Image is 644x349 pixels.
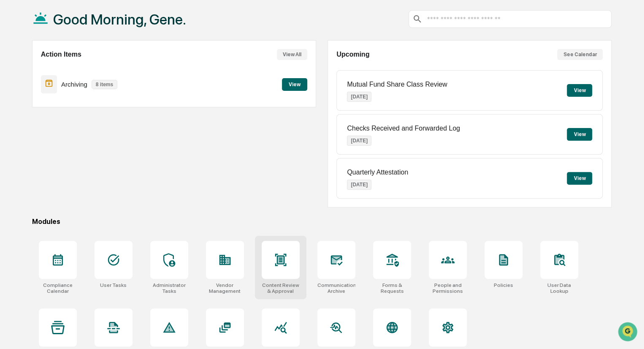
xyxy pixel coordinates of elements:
span: Pylon [84,143,102,150]
p: Archiving [61,81,87,88]
p: How can we help? [8,18,154,31]
h2: Action Items [41,51,81,58]
p: 8 items [92,80,117,89]
p: Mutual Fund Share Class Review [347,81,447,88]
iframe: Open customer support [617,321,640,344]
button: View All [277,49,307,60]
p: Quarterly Attestation [347,169,408,176]
a: 🗄️Attestations [58,103,108,118]
h1: Good Morning, Gene. [53,11,186,28]
div: Modules [32,218,612,226]
p: [DATE] [347,92,371,102]
a: 🖐️Preclearance [5,103,58,118]
span: Attestations [70,106,105,115]
p: [DATE] [347,136,371,146]
img: 1746055101610-c473b297-6a78-478c-a979-82029cc54cd1 [8,65,24,80]
div: User Tasks [100,282,127,288]
a: View [282,80,307,88]
button: View [567,128,592,141]
span: Data Lookup [17,123,53,131]
div: User Data Lookup [540,282,578,294]
a: Powered byPylon [60,143,102,150]
button: Start new chat [143,67,154,77]
div: 🗄️ [61,107,68,114]
div: Administrator Tasks [150,282,188,294]
div: People and Permissions [429,282,467,294]
p: Checks Received and Forwarded Log [347,125,460,132]
h2: Upcoming [336,51,369,58]
div: Forms & Requests [373,282,411,294]
a: 🔎Data Lookup [5,119,57,134]
div: Policies [494,282,513,288]
div: Start new chat [29,65,138,73]
span: Preclearance [17,106,54,115]
div: Vendor Management [206,282,244,294]
button: View [567,84,592,97]
div: Content Review & Approval [262,282,300,294]
div: We're available if you need us! [29,73,107,80]
div: Communications Archive [317,282,355,294]
div: Compliance Calendar [39,282,77,294]
div: 🔎 [8,123,15,130]
p: [DATE] [347,180,371,190]
div: 🖐️ [8,107,15,114]
button: See Calendar [557,49,603,60]
button: View [282,78,307,91]
button: View [567,172,592,185]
